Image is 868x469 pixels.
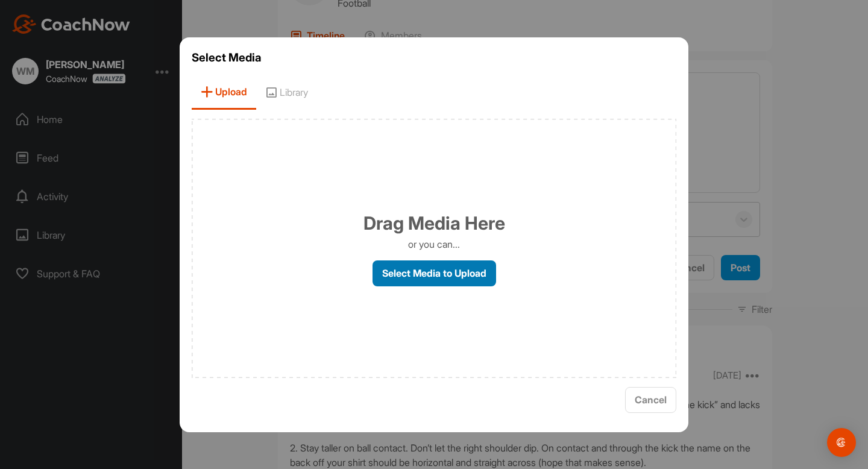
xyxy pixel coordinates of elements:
span: Library [256,75,317,110]
button: Cancel [625,387,676,413]
h3: Select Media [192,49,676,66]
label: Select Media to Upload [373,260,496,286]
span: Cancel [635,394,667,406]
p: or you can... [408,237,460,251]
h1: Drag Media Here [363,210,505,237]
span: Upload [192,75,256,110]
div: Open Intercom Messenger [827,428,856,457]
